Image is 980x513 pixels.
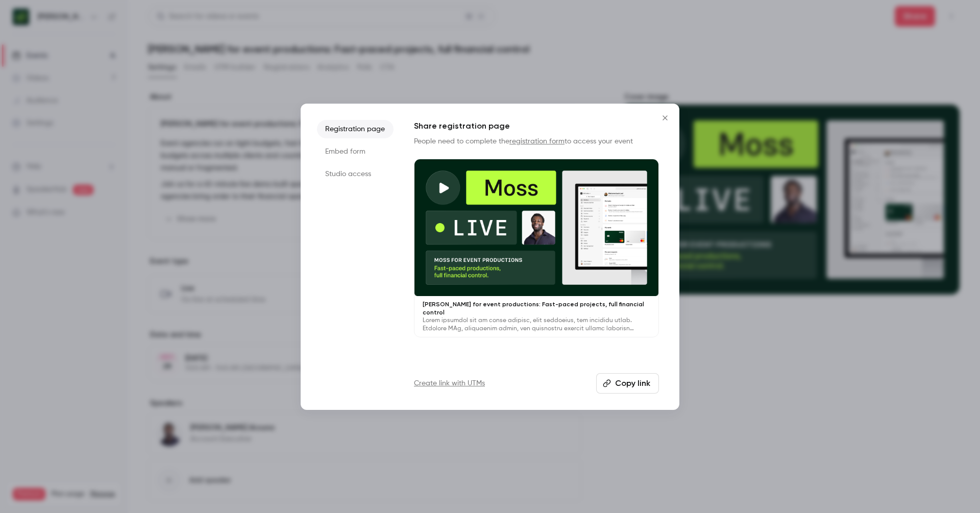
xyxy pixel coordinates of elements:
[414,159,659,338] a: [PERSON_NAME] for event productions: Fast-paced projects, full financial controlLorem ipsumdol si...
[414,378,485,388] a: Create link with UTMs
[509,138,565,145] a: registration form
[414,136,659,146] p: People need to complete the to access your event
[317,165,394,183] li: Studio access
[655,108,675,128] button: Close
[414,120,659,132] h1: Share registration page
[596,373,659,394] button: Copy link
[423,300,650,316] p: [PERSON_NAME] for event productions: Fast-paced projects, full financial control
[317,120,394,138] li: Registration page
[317,142,394,161] li: Embed form
[423,316,650,333] p: Lorem ipsumdol sit am conse adipisc, elit seddoeius, tem incididu utlab. Etdolore MAg, aliquaenim...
